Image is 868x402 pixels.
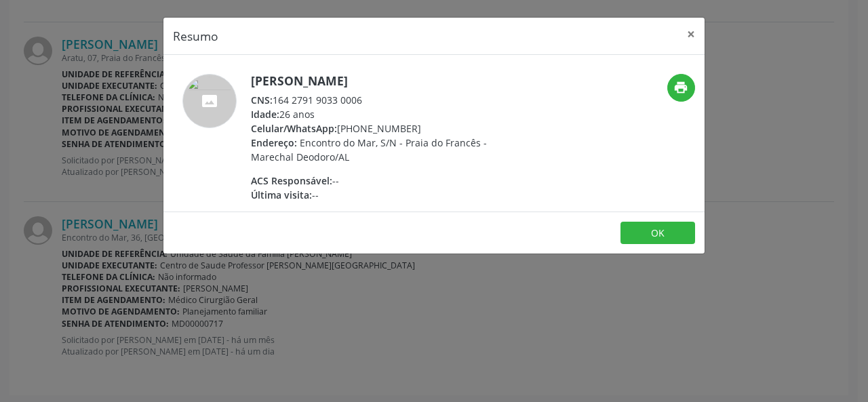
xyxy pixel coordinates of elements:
[173,27,218,45] h5: Resumo
[182,74,237,128] img: accompaniment
[251,188,515,202] div: --
[251,74,515,88] h5: [PERSON_NAME]
[620,222,695,245] button: OK
[251,93,515,107] div: 164 2791 9033 0006
[251,108,279,121] span: Idade:
[251,188,312,201] span: Última visita:
[251,94,273,106] span: CNS:
[251,174,332,187] span: ACS Responsável:
[251,121,515,136] div: [PHONE_NUMBER]
[251,122,337,135] span: Celular/WhatsApp:
[251,136,487,163] span: Encontro do Mar, S/N - Praia do Francês - Marechal Deodoro/AL
[677,18,705,51] button: Close
[251,174,515,188] div: --
[667,74,695,102] button: print
[673,80,688,95] i: print
[251,107,515,121] div: 26 anos
[251,136,297,149] span: Endereço:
